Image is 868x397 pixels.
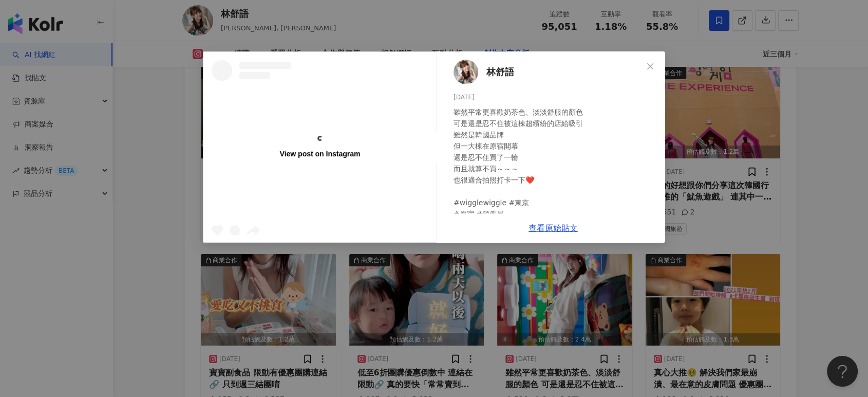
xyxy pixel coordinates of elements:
[454,60,478,84] img: KOL Avatar
[640,56,661,77] button: Close
[529,223,578,233] a: 查看原始貼文
[454,93,657,102] div: [DATE]
[646,62,654,70] span: close
[280,149,361,158] div: View post on Instagram
[203,52,437,242] a: View post on Instagram
[486,65,514,79] span: 林舒語
[454,60,643,84] a: KOL Avatar林舒語
[454,106,657,242] div: 雖然平常更喜歡奶茶色、淡淡舒服的顏色 可是還是忍不住被這棟超繽紛的店給吸引 雖然是韓國品牌 但一大棟在原宿開幕 還是忍不住買了一輪 而且就算不買～～～ 也很適合拍照打卡一下❤️ #wigglew...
